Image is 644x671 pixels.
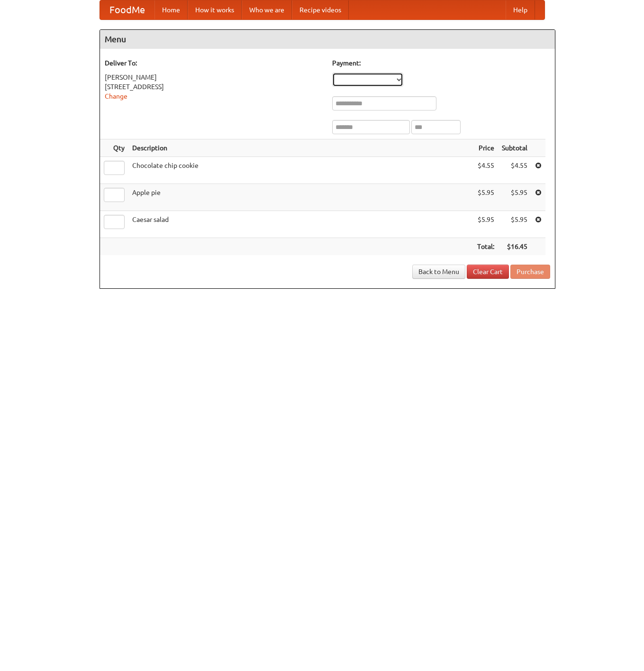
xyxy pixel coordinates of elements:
td: $5.95 [498,211,531,238]
td: $4.55 [498,157,531,184]
a: Clear Cart [467,265,509,279]
a: Back to Menu [412,265,465,279]
a: FoodMe [100,0,154,19]
h5: Deliver To: [105,58,323,68]
h4: Menu [100,30,555,49]
th: Subtotal [498,139,531,157]
td: Chocolate chip cookie [128,157,473,184]
th: Description [128,139,473,157]
a: How it works [188,0,242,19]
td: $4.55 [473,157,498,184]
h5: Payment: [332,58,550,68]
td: Apple pie [128,184,473,211]
th: Qty [100,139,128,157]
a: Recipe videos [292,0,349,19]
th: Price [473,139,498,157]
a: Home [154,0,188,19]
a: Help [506,0,535,19]
td: $5.95 [498,184,531,211]
button: Purchase [510,265,550,279]
a: Change [105,92,127,100]
div: [STREET_ADDRESS] [105,82,323,92]
td: Caesar salad [128,211,473,238]
div: [PERSON_NAME] [105,73,323,82]
a: Who we are [242,0,292,19]
td: $5.95 [473,211,498,238]
th: Total: [473,238,498,256]
th: $16.45 [498,238,531,256]
td: $5.95 [473,184,498,211]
